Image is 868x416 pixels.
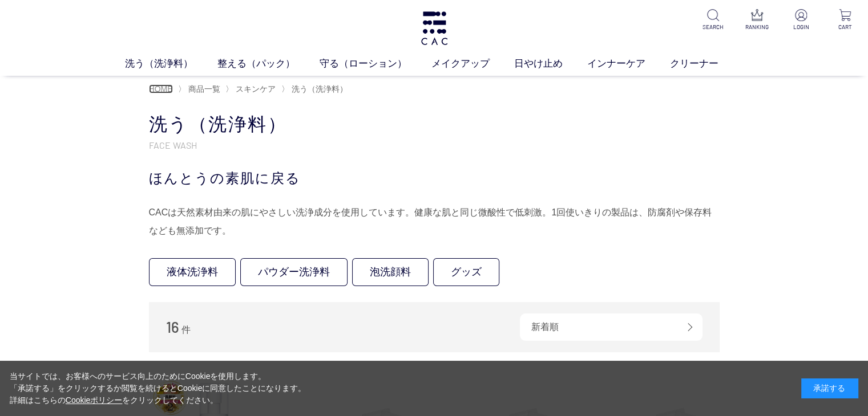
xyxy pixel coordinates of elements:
[787,9,815,31] a: LOGIN
[149,168,720,189] div: ほんとうの素肌に戻る
[289,84,348,93] a: 洗う（洗浄料）
[178,84,223,95] li: 〉
[514,56,587,71] a: 日やけ止め
[149,84,173,93] a: HOME
[225,84,278,95] li: 〉
[281,84,350,95] li: 〉
[433,258,499,286] a: グッズ
[787,23,815,31] p: LOGIN
[419,11,449,45] img: logo
[520,313,703,341] div: 新着順
[670,56,743,71] a: クリーナー
[743,23,771,31] p: RANKING
[587,56,670,71] a: インナーケア
[149,258,236,286] a: 液体洗浄料
[831,23,859,31] p: CART
[352,258,429,286] a: 泡洗顔料
[236,84,276,93] span: スキンケア
[292,84,348,93] span: 洗う（洗浄料）
[149,203,720,240] div: CACは天然素材由来の肌にやさしい洗浄成分を使用しています。健康な肌と同じ微酸性で低刺激。1回使いきりの製品は、防腐剤や保存料なども無添加です。
[149,112,720,137] h1: 洗う（洗浄料）
[743,9,771,31] a: RANKING
[240,258,348,286] a: パウダー洗浄料
[125,56,217,71] a: 洗う（洗浄料）
[831,9,859,31] a: CART
[181,325,191,335] span: 件
[217,56,320,71] a: 整える（パック）
[699,9,727,31] a: SEARCH
[166,318,179,336] span: 16
[320,56,431,71] a: 守る（ローション）
[699,23,727,31] p: SEARCH
[431,56,514,71] a: メイクアップ
[10,370,306,406] div: 当サイトでは、お客様へのサービス向上のためにCookieを使用します。 「承諾する」をクリックするか閲覧を続けるとCookieに同意したことになります。 詳細はこちらの をクリックしてください。
[186,84,220,93] a: 商品一覧
[233,84,276,93] a: スキンケア
[149,139,720,151] p: FACE WASH
[801,378,858,398] div: 承諾する
[188,84,220,93] span: 商品一覧
[66,395,123,405] a: Cookieポリシー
